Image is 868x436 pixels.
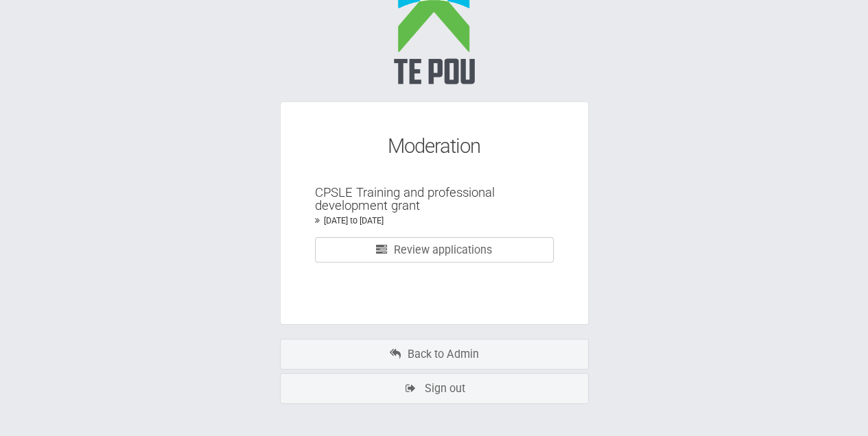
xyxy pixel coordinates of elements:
div: CPSLE Training and professional development grant [315,186,554,212]
div: Moderation [315,140,554,152]
div: [DATE] to [DATE] [315,215,554,227]
a: Review applications [315,237,554,263]
a: Back to Admin [280,339,589,370]
a: Sign out [280,373,589,404]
